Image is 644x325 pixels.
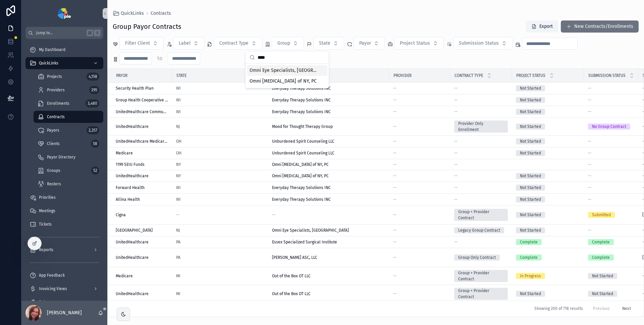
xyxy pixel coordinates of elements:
[520,109,541,115] div: Not Started
[454,162,458,167] span: --
[272,86,331,91] span: Everyday Therapy Solutions INC
[47,141,60,146] span: Clients
[454,270,508,282] a: Group + Provider Contract
[588,185,591,190] span: --
[176,255,180,260] span: PA
[520,254,538,261] div: Complete
[272,109,385,114] a: Everyday Therapy Solutions INC
[588,254,634,261] a: Complete
[588,228,634,233] a: --
[176,212,179,218] span: --
[246,64,329,88] div: Suggestions
[176,212,264,218] a: --
[34,97,103,109] a: Enrollments3,480
[393,197,446,202] a: --
[588,150,634,156] a: --
[272,139,385,144] a: Unburdened Spirit Counseling LLC
[116,97,168,103] a: Group Health Cooperative of Eau Claire
[516,239,580,245] a: Complete
[393,173,396,179] span: --
[58,8,71,19] img: App logo
[116,139,168,144] a: UnitedHealthcare Medicare Advantage
[454,197,458,202] span: --
[588,173,634,179] a: --
[588,162,591,167] span: --
[393,97,446,103] a: --
[272,273,311,279] span: Out of the Box OT LLC
[526,20,558,33] button: Export
[313,37,344,50] button: Select Button
[34,138,103,150] a: Clients58
[25,244,103,256] a: Reports
[459,40,499,47] span: Submission Status
[454,86,508,91] a: --
[516,124,580,130] a: Not Started
[39,222,52,227] span: Tickets
[588,162,634,167] a: --
[561,20,639,33] a: New Contracts/Enrollments
[116,185,145,190] span: Forward Health
[520,291,541,297] div: Not Started
[214,37,262,50] button: Select Button
[458,254,496,261] div: Group Only Contract
[272,228,385,233] a: Omni Eye Specialists, [GEOGRAPHIC_DATA]
[393,109,446,114] a: --
[393,185,446,190] a: --
[520,273,541,279] div: In Progress
[272,197,331,202] span: Everyday Therapy Solutions INC
[272,109,331,114] span: Everyday Therapy Solutions INC
[520,196,541,202] div: Not Started
[454,209,508,221] a: Group + Provider Contract
[250,67,317,74] span: Omni Eye Specialists, [GEOGRAPHIC_DATA]
[176,173,181,179] a: NY
[176,139,264,144] a: OH
[272,173,329,179] span: Omni [MEDICAL_DATA] of NY, PC
[39,247,53,252] span: Reports
[393,273,396,279] span: --
[272,37,304,50] button: Select Button
[588,197,591,202] span: --
[34,151,103,163] a: Payor Directory
[393,255,396,260] span: --
[89,86,99,94] div: 295
[454,239,458,245] span: --
[588,150,591,156] span: --
[454,109,508,114] a: --
[393,124,446,129] a: --
[272,255,385,260] a: [PERSON_NAME] ASC, LLC
[454,97,458,103] span: --
[588,173,591,179] span: --
[116,273,133,279] span: Medicare
[454,109,458,114] span: --
[116,197,140,202] span: Allina Health
[272,124,385,129] a: Mood for Thought Therapy Group
[176,239,180,245] a: PA
[454,197,508,202] a: --
[34,178,103,190] a: Rosters
[272,185,331,190] span: Everyday Therapy Solutions INC
[458,270,504,282] div: Group + Provider Contract
[394,37,444,50] button: Select Button
[454,121,508,133] a: Provider Only Enrollment
[151,10,171,17] span: Contracts
[393,212,396,218] span: --
[393,150,446,156] a: --
[272,124,333,129] span: Mood for Thought Therapy Group
[116,228,168,233] a: [GEOGRAPHIC_DATA]
[116,185,168,190] a: Forward Health
[176,124,264,129] a: NJ
[520,212,541,218] div: Not Started
[354,37,385,50] button: Select Button
[516,212,580,218] a: Not Started
[454,150,458,156] span: --
[34,111,103,123] a: Contracts
[588,86,591,91] span: --
[272,139,334,144] span: Unburdened Spirit Counseling LLC
[47,168,60,173] span: Groups
[454,162,508,167] a: --
[454,97,508,103] a: --
[272,173,385,179] a: Omni [MEDICAL_DATA] of NY, PC
[176,109,181,114] a: WI
[272,150,385,156] a: Unburdened Spirit Counseling LLC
